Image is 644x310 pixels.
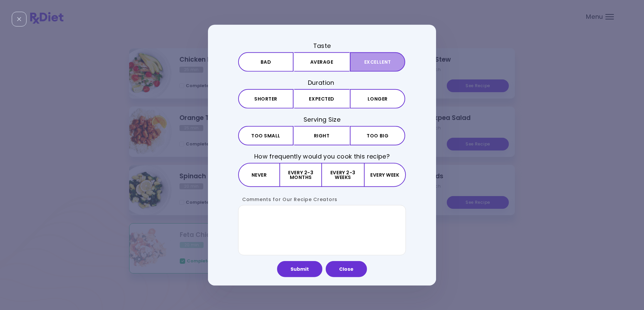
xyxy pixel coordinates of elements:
[364,163,406,187] button: Every week
[238,41,406,50] h3: Taste
[322,163,364,187] button: Every 2-3 weeks
[238,89,293,109] button: Shorter
[367,133,388,138] span: Too big
[277,261,322,277] button: Submit
[280,163,322,187] button: Every 2-3 months
[238,196,337,203] label: Comments for Our Recipe Creators
[350,52,405,71] button: Excellent
[294,52,350,71] button: Average
[238,163,280,187] button: Never
[238,78,406,86] h3: Duration
[294,89,350,109] button: Expected
[350,89,405,109] button: Longer
[12,12,26,26] div: Close
[238,52,293,71] button: Bad
[326,261,367,277] button: Close
[294,126,350,145] button: Right
[350,126,405,145] button: Too big
[238,126,293,145] button: Too small
[238,115,406,124] h3: Serving Size
[251,133,280,138] span: Too small
[238,152,406,161] h3: How frequently would you cook this recipe?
